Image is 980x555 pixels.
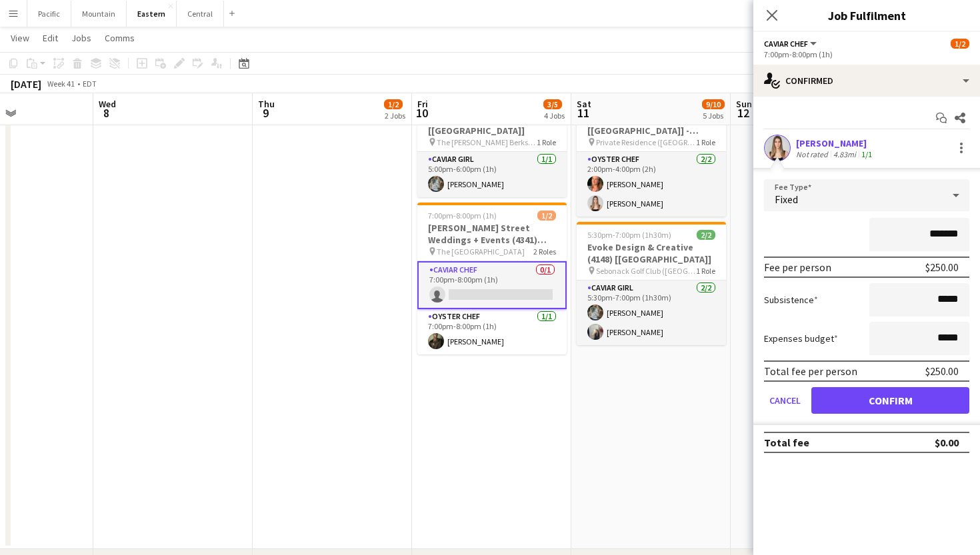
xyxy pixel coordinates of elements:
div: EDT [83,79,97,89]
button: Pacific [27,1,71,27]
span: Fixed [775,193,798,206]
label: Subsistence [764,294,818,306]
span: 7:00pm-8:00pm (1h) [428,211,497,221]
div: 2 Jobs [385,111,405,121]
a: View [5,29,35,47]
div: 5 Jobs [703,111,724,121]
span: Thu [258,98,275,110]
div: Not rated [796,149,831,159]
span: Sat [577,98,591,110]
app-job-card: 7:00pm-8:00pm (1h)1/2[PERSON_NAME] Street Weddings + Events (4341) [[GEOGRAPHIC_DATA]] The [GEOGR... [417,203,567,354]
h3: Evoke Design & Creative (4148) [[GEOGRAPHIC_DATA]] [577,241,726,265]
app-skills-label: 1/1 [861,149,872,159]
button: Eastern [127,1,177,27]
div: 4 Jobs [544,111,565,121]
label: Expenses budget [764,332,838,344]
span: Caviar Chef [764,39,808,49]
span: 9 [256,105,275,121]
span: 1 Role [537,137,556,147]
app-card-role: Oyster Chef2/22:00pm-4:00pm (2h)[PERSON_NAME][PERSON_NAME] [577,152,726,217]
span: 1 Role [696,266,715,276]
span: 5:30pm-7:00pm (1h30m) [587,230,671,240]
app-card-role: Caviar Girl2/25:30pm-7:00pm (1h30m)[PERSON_NAME][PERSON_NAME] [577,280,726,345]
h3: [PERSON_NAME] Street Weddings + Events (4341) [[GEOGRAPHIC_DATA]] [417,222,567,246]
div: 7:00pm-8:00pm (1h) [764,49,969,59]
app-card-role: Caviar Girl1/15:00pm-6:00pm (1h)[PERSON_NAME] [417,152,567,197]
a: Jobs [66,29,97,47]
span: 8 [97,105,116,121]
div: Fee per person [764,261,831,274]
button: Confirm [811,387,969,414]
app-job-card: 5:00pm-6:00pm (1h)1/1[PERSON_NAME] (4304) [[GEOGRAPHIC_DATA]] The [PERSON_NAME] Berkshires (Lenox... [417,93,567,197]
span: Jobs [71,32,91,44]
div: Confirmed [753,65,980,97]
span: 1/2 [384,99,403,109]
span: Wed [99,98,116,110]
button: Central [177,1,224,27]
div: $250.00 [925,261,959,274]
span: 3/5 [543,99,562,109]
div: $0.00 [935,436,959,449]
div: [DATE] [11,77,41,91]
span: 2/2 [697,230,715,240]
span: The [PERSON_NAME] Berkshires (Lenox, [GEOGRAPHIC_DATA]) [437,137,537,147]
span: 11 [575,105,591,121]
div: Total fee per person [764,364,857,378]
span: 2 Roles [533,247,556,257]
app-job-card: 2:00pm-4:00pm (2h)2/2[PERSON_NAME] (3813) [[GEOGRAPHIC_DATA]] - VENUE TBD Private Residence ([GEO... [577,93,726,217]
button: Cancel [764,387,806,414]
span: The [GEOGRAPHIC_DATA] [437,247,525,257]
span: View [11,32,29,44]
button: Mountain [71,1,127,27]
span: 10 [415,105,428,121]
app-card-role: Oyster Chef1/17:00pm-8:00pm (1h)[PERSON_NAME] [417,309,567,354]
app-card-role: Caviar Chef0/17:00pm-8:00pm (1h) [417,261,567,309]
span: Sun [736,98,752,110]
span: Week 41 [44,79,77,89]
h3: Job Fulfilment [753,7,980,24]
span: Private Residence ([GEOGRAPHIC_DATA], [GEOGRAPHIC_DATA]) [596,137,696,147]
div: [PERSON_NAME] [796,137,875,149]
span: 1/2 [537,211,556,221]
button: Caviar Chef [764,39,819,49]
app-job-card: 5:30pm-7:00pm (1h30m)2/2Evoke Design & Creative (4148) [[GEOGRAPHIC_DATA]] Sebonack Golf Club ([G... [577,222,726,345]
div: $250.00 [925,364,959,378]
a: Edit [37,29,63,47]
span: 12 [734,105,752,121]
span: Sebonack Golf Club ([GEOGRAPHIC_DATA], [GEOGRAPHIC_DATA]) [596,266,696,276]
span: Fri [417,98,428,110]
span: Edit [43,32,58,44]
div: 4.83mi [831,149,859,159]
div: Total fee [764,436,809,449]
span: Comms [105,32,135,44]
span: 1/2 [951,39,969,49]
a: Comms [99,29,140,47]
span: 9/10 [702,99,725,109]
span: 1 Role [696,137,715,147]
